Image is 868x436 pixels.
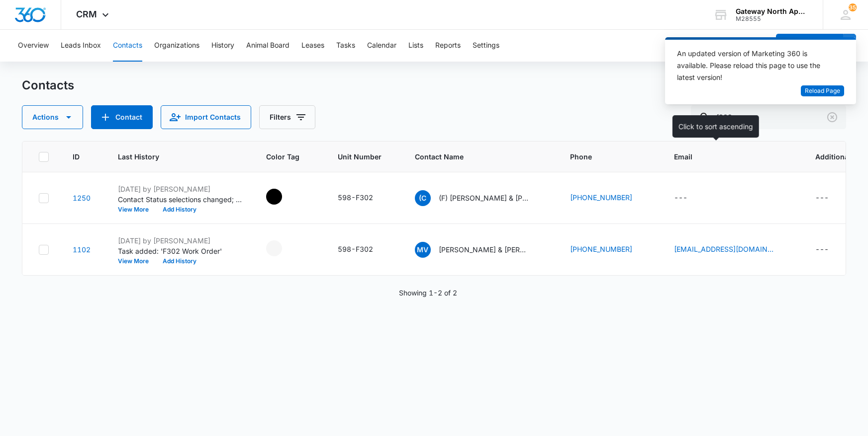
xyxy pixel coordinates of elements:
[815,244,829,256] div: ---
[674,192,687,204] div: ---
[113,30,142,62] button: Contacts
[439,244,528,255] p: [PERSON_NAME] & [PERSON_NAME]
[415,190,431,206] span: (C
[824,109,840,125] button: Clear
[118,184,242,194] p: [DATE] by [PERSON_NAME]
[367,30,396,62] button: Calendar
[736,15,808,22] div: account id
[673,115,759,138] div: Click to sort ascending
[18,30,49,62] button: Overview
[415,151,532,162] span: Contact Name
[73,151,80,162] span: ID
[73,245,91,254] a: Navigate to contact details page for Mika Villa & Benjamin Martinez
[776,34,843,58] button: Add Contact
[154,30,199,62] button: Organizations
[246,30,289,62] button: Animal Board
[435,30,461,62] button: Reports
[266,240,300,256] div: - - Select to Edit Field
[674,151,777,162] span: Email
[91,105,153,129] button: Add Contact
[677,48,832,83] div: An updated version of Marketing 360 is available. Please reload this page to use the latest version!
[118,235,242,246] p: [DATE] by [PERSON_NAME]
[338,151,391,162] span: Unit Number
[156,258,203,264] button: Add History
[849,3,857,11] span: 35
[415,242,431,258] span: MV
[801,85,844,97] button: Reload Page
[570,244,632,254] a: [PHONE_NUMBER]
[338,244,373,254] div: 598-F302
[408,30,423,62] button: Lists
[415,190,546,206] div: Contact Name - (F) Carley Benson & Michael Cominiello - Select to Edit Field
[338,192,391,204] div: Unit Number - 598-F302 - Select to Edit Field
[674,244,773,254] a: [EMAIL_ADDRESS][DOMAIN_NAME]
[118,194,242,205] p: Contact Status selections changed; 'Current Resident' was removed and 'Former Resident' was added.
[805,86,840,96] span: Reload Page
[76,9,97,19] span: CRM
[161,105,251,129] button: Import Contacts
[118,207,156,213] button: View More
[570,151,636,162] span: Phone
[570,192,632,203] a: [PHONE_NUMBER]
[570,244,650,256] div: Phone - (720) 496-5560 - Select to Edit Field
[61,30,101,62] button: Leads Inbox
[815,244,847,256] div: Additional Phone - - Select to Edit Field
[415,242,546,258] div: Contact Name - Mika Villa & Benjamin Martinez - Select to Edit Field
[336,30,355,62] button: Tasks
[301,30,324,62] button: Leases
[439,193,528,203] p: (F) [PERSON_NAME] & [PERSON_NAME]
[338,244,391,256] div: Unit Number - 598-F302 - Select to Edit Field
[736,7,808,15] div: account name
[570,192,650,204] div: Phone - (303) 507-4718 - Select to Edit Field
[691,105,846,129] input: Search Contacts
[211,30,234,62] button: History
[118,151,228,162] span: Last History
[674,244,791,256] div: Email - mikavilla24@gmail.com - Select to Edit Field
[674,192,705,204] div: Email - - Select to Edit Field
[259,105,315,129] button: Filters
[849,3,857,11] div: notifications count
[73,194,91,202] a: Navigate to contact details page for (F) Carley Benson & Michael Cominiello
[118,246,242,256] p: Task added: 'F302 Work Order'
[22,78,74,93] h1: Contacts
[338,192,373,203] div: 598-F302
[473,30,499,62] button: Settings
[22,105,83,129] button: Actions
[399,288,457,298] p: Showing 1-2 of 2
[815,192,829,204] div: ---
[266,189,300,205] div: - - Select to Edit Field
[815,192,847,204] div: Additional Phone - - Select to Edit Field
[118,258,156,264] button: View More
[156,207,203,213] button: Add History
[266,151,299,162] span: Color Tag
